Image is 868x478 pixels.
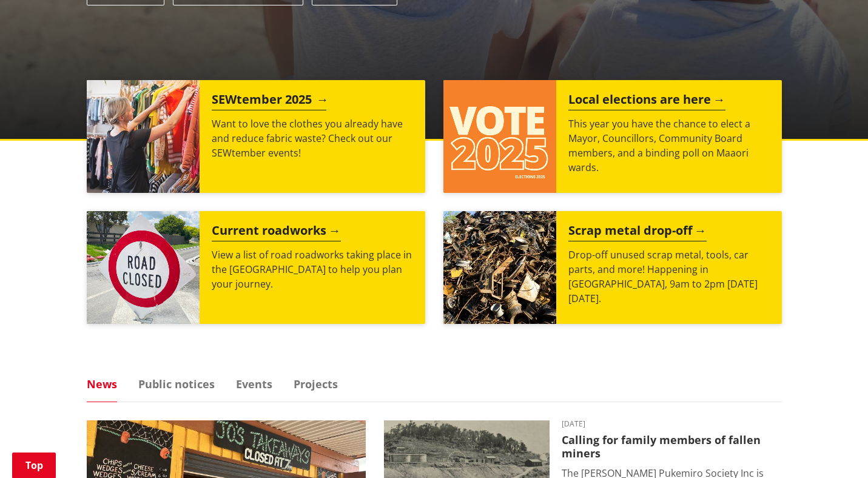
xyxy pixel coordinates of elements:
[12,453,56,478] a: Top
[562,434,782,460] h3: Calling for family members of fallen miners
[212,92,326,110] h2: SEWtember 2025
[568,116,770,175] p: This year you have the chance to elect a Mayor, Councillors, Community Board members, and a bindi...
[87,211,425,324] a: Current roadworks View a list of road roadworks taking place in the [GEOGRAPHIC_DATA] to help you...
[138,379,215,389] a: Public notices
[443,211,556,324] img: Scrap metal collection
[294,379,338,389] a: Projects
[87,211,200,324] img: Road closed sign
[87,80,425,193] a: SEWtember 2025 Want to love the clothes you already have and reduce fabric waste? Check out our S...
[568,247,770,306] p: Drop-off unused scrap metal, tools, car parts, and more! Happening in [GEOGRAPHIC_DATA], 9am to 2...
[443,80,556,193] img: Vote 2025
[443,80,782,193] a: Local elections are here This year you have the chance to elect a Mayor, Councillors, Community B...
[212,247,413,291] p: View a list of road roadworks taking place in the [GEOGRAPHIC_DATA] to help you plan your journey.
[87,379,117,389] a: News
[568,92,725,110] h2: Local elections are here
[443,211,782,324] a: A massive pile of rusted scrap metal, including wheels and various industrial parts, under a clea...
[812,427,856,471] iframe: Messenger Launcher
[87,80,200,193] img: SEWtember
[212,116,413,160] p: Want to love the clothes you already have and reduce fabric waste? Check out our SEWtember events!
[236,379,272,389] a: Events
[562,420,782,428] time: [DATE]
[212,223,341,241] h2: Current roadworks
[568,223,707,241] h2: Scrap metal drop-off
